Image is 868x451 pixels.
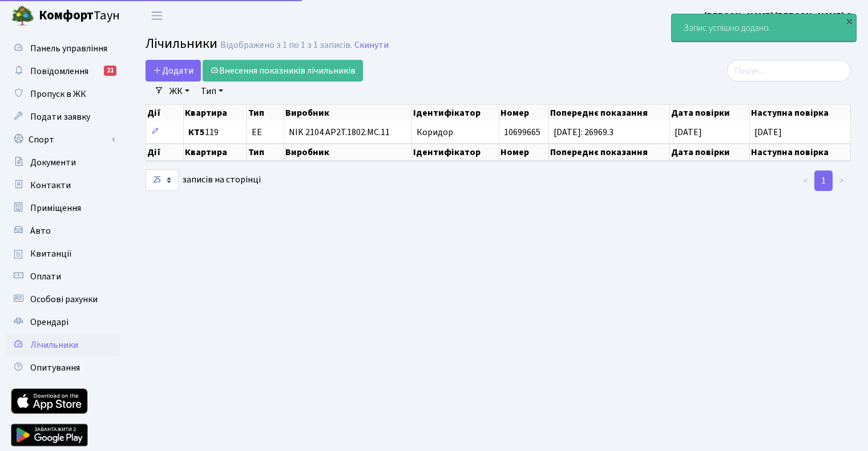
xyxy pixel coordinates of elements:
[6,265,120,288] a: Оплати
[220,40,352,51] div: Відображено з 1 по 1 з 1 записів.
[6,311,120,334] a: Орендарі
[30,179,71,192] span: Контакти
[6,174,120,197] a: Контакти
[153,64,193,77] span: Додати
[146,60,201,82] a: Додати
[6,288,120,311] a: Особові рахунки
[6,334,120,356] a: Лічильники
[247,144,284,161] th: Тип
[6,197,120,220] a: Приміщення
[30,202,81,214] span: Приміщення
[104,66,116,76] div: 21
[727,60,851,82] input: Пошук...
[750,105,851,121] th: Наступна повірка
[30,316,68,328] span: Орендарі
[30,42,107,55] span: Панель управління
[672,14,856,42] div: Запис успішно додано.
[188,126,205,139] b: КТ5
[6,60,120,83] a: Повідомлення21
[499,105,549,121] th: Номер
[6,356,120,379] a: Опитування
[30,247,72,260] span: Квитанції
[146,34,217,54] span: Лічильники
[284,144,412,161] th: Виробник
[704,9,854,23] a: [PERSON_NAME] [PERSON_NAME] С.
[6,83,120,105] a: Пропуск в ЖК
[30,361,80,374] span: Опитування
[289,128,407,137] span: NIK 2104 AP2T.1802.МС.11
[412,105,499,121] th: Ідентифікатор
[549,105,670,121] th: Попереднє показання
[549,144,670,161] th: Попереднє показання
[143,6,171,25] button: Переключити навігацію
[247,105,284,121] th: Тип
[704,10,854,22] b: [PERSON_NAME] [PERSON_NAME] С.
[6,242,120,265] a: Квитанції
[146,144,184,161] th: Дії
[354,40,389,51] a: Скинути
[675,126,702,139] span: [DATE]
[814,170,833,191] a: 1
[196,82,228,101] a: Тип
[30,293,98,306] span: Особові рахунки
[843,15,855,27] div: ×
[554,126,613,139] span: [DATE]: 26969.3
[6,128,120,151] a: Спорт
[30,225,51,237] span: Авто
[30,270,61,283] span: Оплати
[203,60,363,82] a: Внесення показників лічильників
[412,144,499,161] th: Ідентифікатор
[6,151,120,174] a: Документи
[504,126,540,139] span: 10699665
[146,169,261,191] label: записів на сторінці
[30,88,86,100] span: Пропуск в ЖК
[165,82,194,101] a: ЖК
[11,5,34,27] img: logo.png
[188,128,243,137] span: 119
[6,220,120,242] a: Авто
[284,105,412,121] th: Виробник
[146,105,184,121] th: Дії
[252,128,262,137] span: ЕЕ
[670,105,750,121] th: Дата повірки
[417,126,453,139] span: Коридор
[6,37,120,60] a: Панель управління
[30,156,76,169] span: Документи
[30,339,78,351] span: Лічильники
[146,169,179,191] select: записів на сторінці
[754,126,782,139] span: [DATE]
[750,144,851,161] th: Наступна повірка
[30,111,90,123] span: Подати заявку
[39,6,120,26] span: Таун
[30,65,88,78] span: Повідомлення
[39,6,94,25] b: Комфорт
[184,144,248,161] th: Квартира
[6,105,120,128] a: Подати заявку
[499,144,549,161] th: Номер
[184,105,248,121] th: Квартира
[670,144,750,161] th: Дата повірки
